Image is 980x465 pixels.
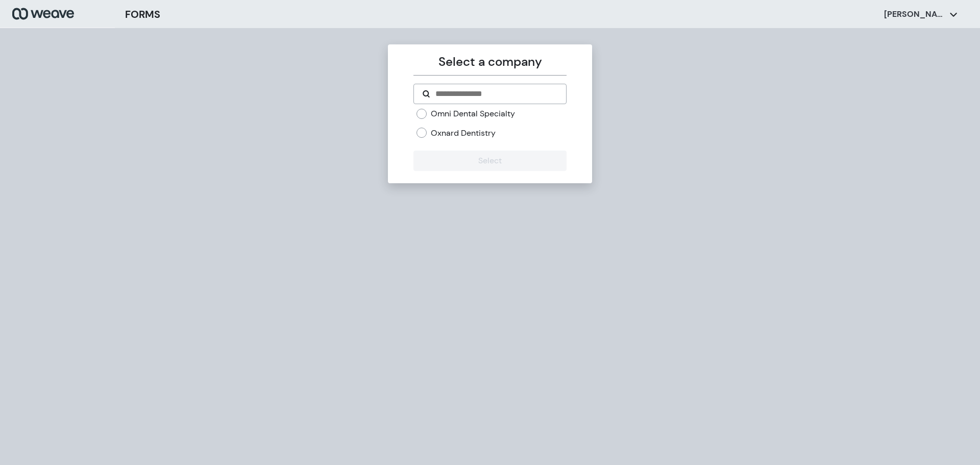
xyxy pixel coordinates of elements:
[125,7,160,22] h3: FORMS
[431,128,496,139] label: Oxnard Dentistry
[413,151,566,171] button: Select
[884,9,945,20] p: [PERSON_NAME]
[434,88,557,100] input: Search
[431,108,515,119] label: Omni Dental Specialty
[413,53,566,71] p: Select a company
